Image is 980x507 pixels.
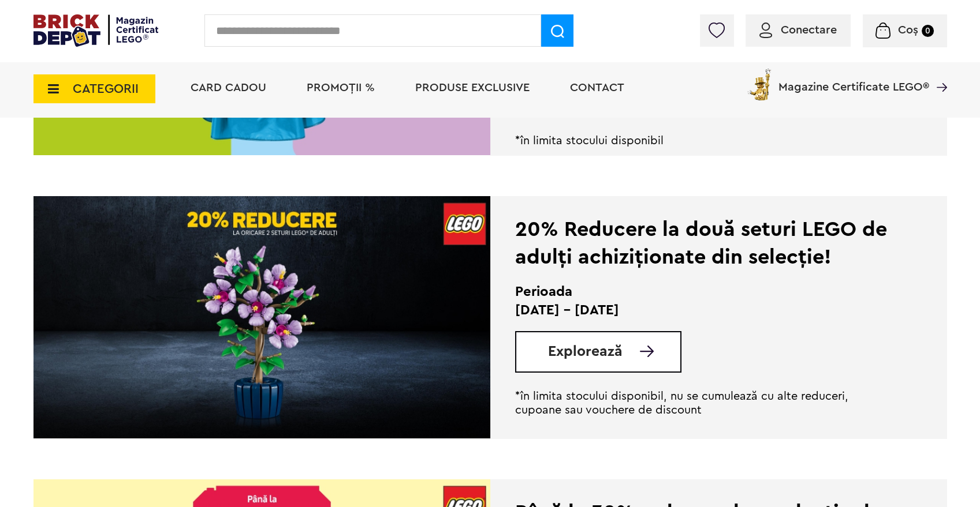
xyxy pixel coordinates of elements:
a: Card Cadou [191,82,266,93]
h2: Perioada [515,283,890,301]
a: PROMOȚII % [307,82,375,93]
p: [DATE] - [DATE] [515,301,890,320]
span: Coș [898,24,918,36]
p: *în limita stocului disponibil [515,134,890,148]
span: CATEGORII [73,82,139,95]
a: Magazine Certificate LEGO® [929,66,947,78]
div: 20% Reducere la două seturi LEGO de adulți achiziționate din selecție! [515,216,890,271]
span: Conectare [781,24,837,36]
a: Contact [570,82,624,93]
span: Magazine Certificate LEGO® [778,66,929,93]
a: Conectare [759,24,837,36]
a: Explorează [548,344,680,359]
small: 0 [922,25,934,37]
a: Produse exclusive [415,82,530,93]
p: *în limita stocului disponibil, nu se cumulează cu alte reduceri, cupoane sau vouchere de discount [515,389,890,417]
span: Explorează [548,344,623,359]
